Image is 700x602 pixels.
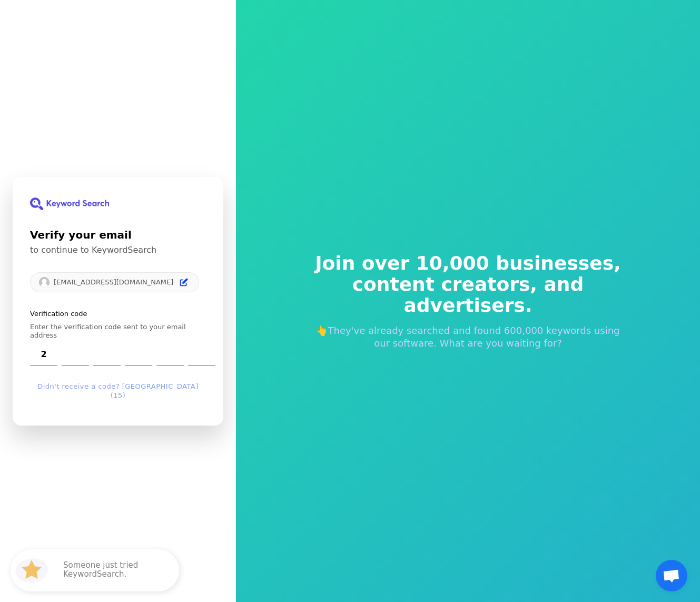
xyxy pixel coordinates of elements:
p: Someone just tried KeywordSearch. [63,561,169,580]
p: Enter the verification code sent to your email address [30,322,206,340]
input: Digit 6 [188,344,215,366]
p: Verification code [30,309,206,319]
div: 开放式聊天 [656,560,687,591]
input: Digit 4 [125,344,152,366]
input: Enter verification code. Digit 1 [30,344,57,366]
input: Digit 5 [156,344,184,366]
button: Edit [178,276,190,289]
p: to continue to KeywordSearch [30,245,206,255]
span: Join over 10,000 businesses, [308,253,628,274]
span: content creators, and advertisers. [308,274,628,316]
p: [EMAIL_ADDRESS][DOMAIN_NAME] [54,278,173,286]
h1: Verify your email [30,227,206,243]
img: HubSpot [13,551,51,589]
img: KeywordSearch [30,198,109,210]
input: Digit 2 [62,344,89,366]
p: 👆They've already searched and found 600,000 keywords using our software. What are you waiting for? [308,324,628,350]
input: Digit 3 [93,344,121,366]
